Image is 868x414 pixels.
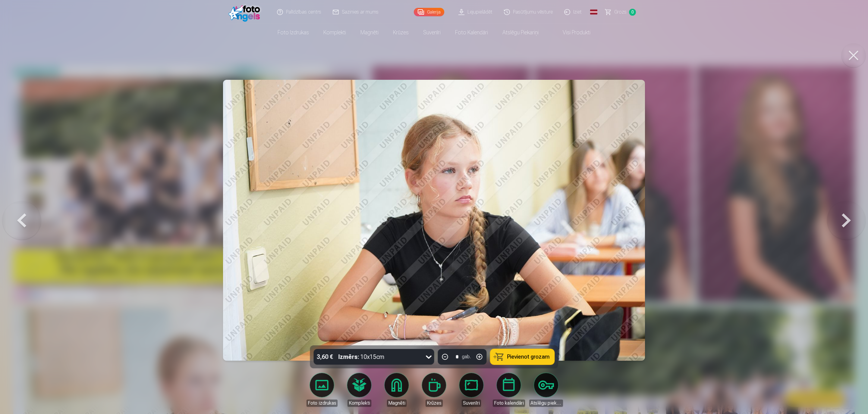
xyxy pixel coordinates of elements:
div: Krūzes [426,400,443,407]
strong: Izmērs : [338,353,359,361]
a: Atslēgu piekariņi [529,373,563,407]
div: Foto izdrukas [307,400,338,407]
a: Suvenīri [454,373,488,407]
img: /fa1 [228,2,263,22]
a: Suvenīri [416,24,448,41]
a: Atslēgu piekariņi [495,24,546,41]
a: Magnēti [380,373,414,407]
a: Foto izdrukas [305,373,339,407]
a: Komplekti [342,373,376,407]
span: Grozs [614,8,627,16]
a: Krūzes [386,24,416,41]
a: Komplekti [316,24,353,41]
div: Foto kalendāri [493,400,525,407]
a: Foto kalendāri [492,373,526,407]
span: Pievienot grozam [507,354,550,360]
a: Foto izdrukas [270,24,316,41]
div: gab. [462,353,471,360]
div: Magnēti [387,400,407,407]
div: Atslēgu piekariņi [529,400,563,407]
a: Galerija [414,8,444,16]
div: 10x15cm [338,349,385,365]
button: Pievienot grozam [490,349,555,365]
a: Magnēti [353,24,386,41]
a: Foto kalendāri [448,24,495,41]
a: Krūzes [417,373,451,407]
span: 0 [629,9,636,16]
div: 3,60 € [314,349,336,365]
a: Visi produkti [546,24,598,41]
div: Komplekti [348,400,371,407]
div: Suvenīri [462,400,481,407]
